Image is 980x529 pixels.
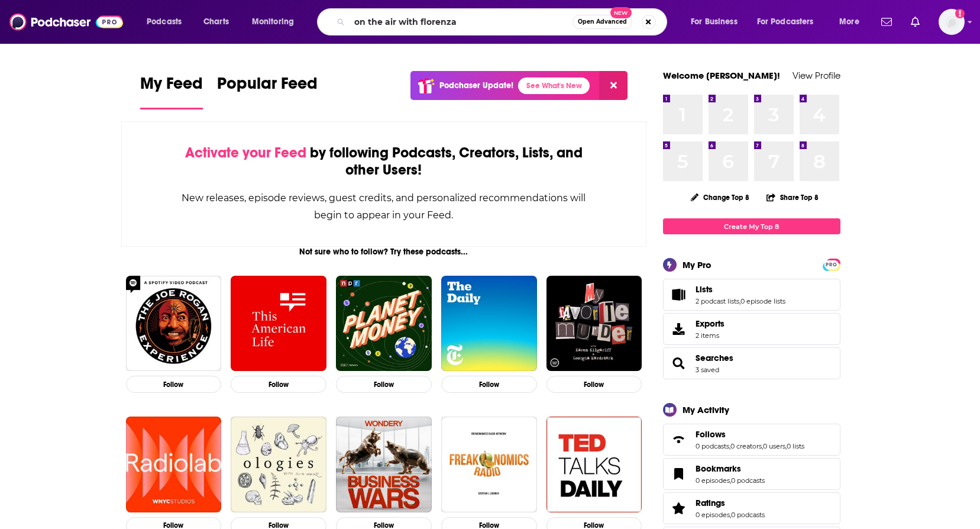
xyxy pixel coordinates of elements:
[663,458,840,490] span: Bookmarks
[546,417,642,512] img: TED Talks Daily
[696,353,733,363] a: Searches
[696,498,765,508] a: Ratings
[138,12,197,31] button: open menu
[696,331,725,340] span: 2 items
[573,15,632,29] button: Open AdvancedNew
[121,247,647,257] div: Not sure who to follow? Try these podcasts...
[546,376,642,393] button: Follow
[518,78,590,94] a: See What's New
[876,12,897,32] a: Show notifications dropdown
[667,431,691,448] a: Follows
[252,14,294,30] span: Monitoring
[231,417,326,512] a: Ologies with Alie Ward
[441,376,537,393] button: Follow
[181,189,587,224] div: New releases, episode reviews, guest credits, and personalized recommendations will begin to appe...
[696,429,804,440] a: Follows
[196,12,236,31] a: Charts
[336,276,432,372] img: Planet Money
[831,12,874,31] button: open menu
[785,442,787,450] span: ,
[140,73,203,101] span: My Feed
[696,476,730,485] a: 0 episodes
[546,276,642,372] img: My Favorite Murder with Karen Kilgariff and Georgia Hardstark
[667,466,691,482] a: Bookmarks
[730,511,731,519] span: ,
[667,500,691,517] a: Ratings
[696,318,725,329] span: Exports
[663,424,840,456] span: Follows
[696,511,730,519] a: 0 episodes
[696,284,785,295] a: Lists
[667,321,691,337] span: Exports
[939,9,965,35] span: Logged in as molly.burgoyne
[696,463,741,474] span: Bookmarks
[730,442,762,450] a: 0 creators
[441,276,537,372] img: The Daily
[126,417,222,512] a: Radiolab
[691,14,738,30] span: For Business
[749,12,831,31] button: open menu
[696,429,726,440] span: Follows
[663,347,840,379] span: Searches
[663,279,840,311] span: Lists
[667,286,691,303] a: Lists
[663,218,840,234] a: Create My Top 8
[336,376,432,393] button: Follow
[729,442,730,450] span: ,
[350,12,573,31] input: Search podcasts, credits, & more...
[147,14,182,30] span: Podcasts
[667,355,691,372] a: Searches
[955,9,965,18] svg: Add a profile image
[730,476,731,485] span: ,
[683,259,711,270] div: My Pro
[9,11,123,33] img: Podchaser - Follow, Share and Rate Podcasts
[696,463,765,474] a: Bookmarks
[731,476,765,485] a: 0 podcasts
[126,276,222,372] img: The Joe Rogan Experience
[683,404,729,415] div: My Activity
[231,276,326,372] img: This American Life
[757,14,814,30] span: For Podcasters
[578,19,627,25] span: Open Advanced
[906,12,924,32] a: Show notifications dropdown
[140,73,203,109] a: My Feed
[696,284,713,295] span: Lists
[762,442,763,450] span: ,
[696,297,739,305] a: 2 podcast lists
[696,498,725,508] span: Ratings
[610,7,632,18] span: New
[217,73,318,101] span: Popular Feed
[684,190,757,205] button: Change Top 8
[824,260,839,269] a: PRO
[739,297,740,305] span: ,
[441,417,537,512] img: Freakonomics Radio
[824,260,839,269] span: PRO
[126,376,222,393] button: Follow
[663,492,840,524] span: Ratings
[439,80,513,91] p: Podchaser Update!
[683,12,752,31] button: open menu
[663,70,780,81] a: Welcome [PERSON_NAME]!
[336,417,432,512] img: Business Wars
[203,14,229,30] span: Charts
[663,313,840,345] a: Exports
[696,366,719,374] a: 3 saved
[231,376,326,393] button: Follow
[244,12,309,31] button: open menu
[793,70,840,81] a: View Profile
[740,297,785,305] a: 0 episode lists
[731,511,765,519] a: 0 podcasts
[328,8,678,36] div: Search podcasts, credits, & more...
[696,442,729,450] a: 0 podcasts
